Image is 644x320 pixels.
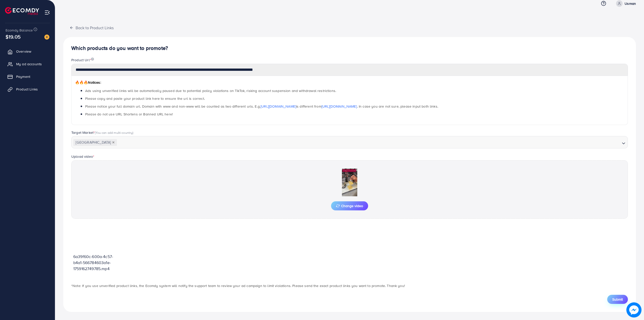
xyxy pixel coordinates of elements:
[612,297,623,302] span: Submit
[85,112,173,117] span: Please do not use URL Shortens or Banned URL here!
[321,104,357,109] a: [URL][DOMAIN_NAME]
[16,49,31,54] span: Overview
[71,136,628,148] div: Search for option
[16,74,30,79] span: Payment
[71,130,134,135] label: Target Market
[71,154,94,159] label: Upload video
[63,22,120,33] button: Back to Product Links
[75,80,88,85] span: 🔥🔥🔥
[16,61,42,67] span: My ad accounts
[4,84,51,94] a: Product Links
[44,10,50,15] img: menu
[16,87,38,92] span: Product Links
[336,204,363,208] span: Change video
[75,80,101,85] span: Notices:
[71,57,94,62] label: Product Url
[5,7,39,15] img: logo
[614,0,636,7] a: Usman
[117,139,620,147] input: Search for option
[71,283,628,289] p: *Note: If you use unverified product links, the Ecomdy system will notify the support team to rev...
[4,72,51,82] a: Payment
[325,169,375,196] img: Preview Image
[85,88,336,93] span: Ads using unverified links will be automatically paused due to potential policy violations on Tik...
[625,1,636,7] p: Usman
[85,96,205,101] span: Please copy and paste your product link here to ensure the url is correct.
[95,130,133,135] span: (You can add multi-country)
[73,253,121,272] p: 6a39f60c-600a-4c57-b4a1-566784603a1e-1759162749785.mp4
[71,45,628,51] h4: Which products do you want to promote?
[4,46,51,56] a: Overview
[91,57,94,61] img: image
[44,35,49,40] img: image
[112,141,115,144] button: Deselect Pakistan
[4,59,51,69] a: My ad accounts
[331,201,368,210] button: Change video
[73,139,117,146] span: [GEOGRAPHIC_DATA]
[6,33,21,40] span: $19.05
[261,104,296,109] a: [URL][DOMAIN_NAME]
[626,302,641,317] img: image
[607,295,628,304] button: Submit
[6,28,33,33] span: Ecomdy Balance
[85,104,438,109] span: Please notice your full domain url. Domain with www and non-www will be counted as two different ...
